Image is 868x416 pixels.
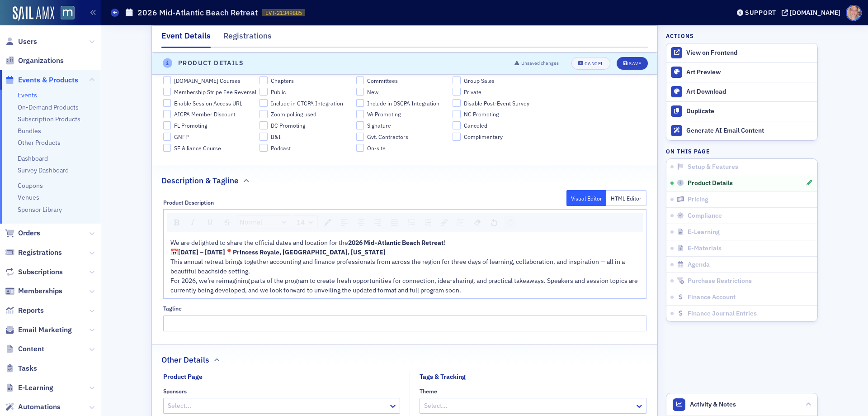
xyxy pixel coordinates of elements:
div: Tags & Tracking [420,372,466,382]
a: View on Frontend [666,43,817,62]
label: Podcast [259,144,353,152]
div: Tagline [163,305,182,312]
div: Art Download [686,88,813,96]
span: GNFP [174,133,189,141]
span: E-Materials [688,244,722,253]
span: ! [443,239,445,247]
input: Complimentary [453,133,461,141]
label: Committees [356,77,450,85]
div: rdw-dropdown [294,215,318,229]
label: Include in CTCPA Integration [259,99,353,107]
span: Activity & Notes [690,400,736,409]
input: Public [259,88,268,96]
a: Block Type [237,216,291,229]
div: rdw-link-control [436,215,453,229]
div: Remove [471,216,484,229]
a: Events & Products [5,75,78,85]
div: Image [454,216,467,229]
span: Email Marketing [18,325,72,335]
div: Italic [186,216,200,229]
div: Justify [388,216,401,229]
div: rdw-wrapper [163,209,646,299]
span: B&I [271,133,281,141]
label: Enable Session Access URL [163,99,257,107]
input: B&I [259,133,268,141]
h2: Description & Tagline [161,175,239,186]
label: Gvt. Contractors [356,133,450,141]
span: E-Learning [688,228,720,236]
div: rdw-list-control [403,215,436,229]
a: Subscriptions [5,267,63,277]
span: AICPA Member Discount [174,110,236,118]
div: View on Frontend [686,49,813,57]
h4: On this page [666,147,818,155]
a: Organizations [5,56,64,66]
div: Product Page [163,372,203,382]
input: Gvt. Contractors [356,133,364,141]
span: Include in CTCPA Integration [271,100,343,107]
span: Subscriptions [18,267,63,277]
span: Product Details [688,179,733,187]
a: Dashboard [18,154,48,163]
span: Disable Post-Event Survey [464,100,529,107]
span: 14 [297,217,305,228]
div: rdw-color-picker [319,215,336,229]
label: Include in DSCPA Integration [356,99,450,107]
span: Unsaved changes [521,60,559,67]
div: Undo [488,216,500,229]
a: Art Download [666,82,817,101]
span: Princess Royale, [GEOGRAPHIC_DATA], [US_STATE] [233,248,386,256]
img: SailAMX [13,6,54,21]
label: Membership Stripe Fee Reversal [163,88,257,96]
a: Memberships [5,286,62,296]
span: Automations [18,402,61,412]
span: [DATE] – [DATE] [178,248,225,256]
span: Orders [18,228,40,238]
a: Art Preview [666,63,817,82]
a: Events [18,91,37,99]
label: AICPA Member Discount [163,110,257,118]
button: Duplicate [666,101,817,121]
span: On-site [367,144,386,152]
div: Theme [420,388,437,395]
h1: 2026 Mid-Atlantic Beach Retreat [137,7,258,18]
a: Registrations [5,248,62,258]
input: AICPA Member Discount [163,110,171,118]
div: rdw-image-control [453,215,469,229]
label: SE Alliance Course [163,144,257,152]
input: [DOMAIN_NAME] Courses [163,77,171,85]
div: rdw-textalign-control [336,215,403,229]
input: Signature [356,121,364,129]
span: Podcast [271,144,291,152]
a: Automations [5,402,61,412]
input: Committees [356,77,364,85]
a: Email Marketing [5,325,72,335]
span: Chapters [271,77,294,85]
div: Strikethrough [221,216,234,229]
div: rdw-dropdown [237,215,291,229]
div: rdw-history-control [486,215,518,229]
input: Zoom polling used [259,110,268,118]
label: Group Sales [453,77,546,85]
img: SailAMX [61,6,75,20]
span: For 2026, we’re reimagining parts of the program to create fresh opportunities for connection, id... [170,277,639,294]
span: Signature [367,122,391,129]
label: Signature [356,121,450,129]
span: Group Sales [464,77,495,85]
input: Canceled [453,121,461,129]
input: FL Promoting [163,121,171,129]
div: Bold [171,216,183,229]
label: Disable Post-Event Survey [453,99,546,107]
div: Unordered [405,216,418,229]
input: On-site [356,144,364,152]
input: Chapters [259,77,268,85]
button: HTML Editor [606,190,646,206]
a: E-Learning [5,383,53,393]
div: rdw-toolbar [167,213,643,232]
div: Cancel [585,61,604,66]
span: E-Learning [18,383,53,393]
label: On-site [356,144,450,152]
a: Sponsor Library [18,206,62,214]
input: VA Promoting [356,110,364,118]
span: EVT-21349885 [265,9,302,17]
